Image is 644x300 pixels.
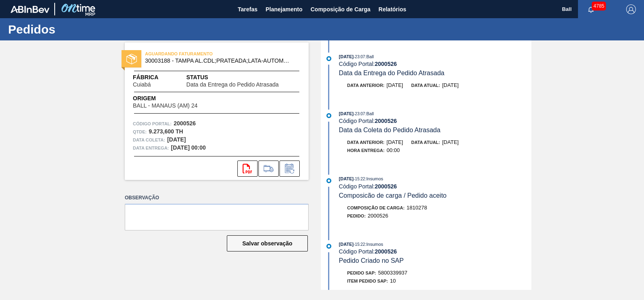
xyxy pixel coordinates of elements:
span: Origem [133,94,221,103]
div: Abrir arquivo PDF [237,161,258,177]
span: Composicão de carga / Pedido aceito [339,192,447,199]
span: [DATE] [386,139,403,145]
span: - 15:22 [354,177,365,181]
span: Data coleta: [133,136,165,144]
span: Data anterior: [347,140,384,145]
div: Código Portal: [339,118,531,124]
span: Pedido : [347,213,366,218]
span: Composição de Carga : [347,205,405,210]
span: - 23:07 [354,55,365,59]
span: : Ball [365,111,373,116]
span: Código Portal: [133,120,172,128]
span: [DATE] [339,111,354,116]
span: 30003188 - TAMPA AL.CDL;PRATEADA;LATA-AUTOMATICA; [145,58,292,64]
strong: 2000526 [375,248,397,255]
span: Data da Entrega do Pedido Atrasada [186,82,279,88]
img: atual [326,178,331,183]
span: Data da Coleta do Pedido Atrasada [339,127,441,133]
span: Data anterior: [347,83,384,88]
img: TNhmsLtSVTkK8tSr43FrP2fwEKptu5GPRR3wAAAABJRU5ErkJggg== [11,6,49,13]
span: [DATE] [386,82,403,88]
button: Notificações [578,4,604,15]
span: Relatórios [379,4,406,14]
strong: 2000526 [375,183,397,190]
strong: [DATE] [167,136,186,143]
span: Data atual: [411,140,440,145]
span: Tarefas [238,4,258,14]
img: atual [326,244,331,249]
span: Fábrica [133,73,176,82]
span: 1810278 [407,205,427,211]
span: : Insumos [365,242,383,247]
span: BALL - MANAUS (AM) 24 [133,103,198,109]
strong: 2000526 [375,118,397,124]
span: - 15:22 [354,242,365,247]
span: Qtde : [133,128,147,136]
strong: 2000526 [174,120,196,127]
button: Salvar observação [227,235,308,251]
img: Logout [626,4,636,14]
div: Ir para Composição de Carga [258,161,279,177]
span: Data entrega: [133,144,169,152]
span: 2000526 [368,213,388,219]
span: [DATE] [442,82,458,88]
img: atual [326,56,331,61]
span: Planejamento [266,4,303,14]
div: Código Portal: [339,183,531,190]
span: 5800339937 [378,270,407,276]
span: AGUARDANDO FATURAMENTO [145,50,258,58]
span: 00:00 [387,147,400,153]
span: Status [186,73,301,82]
div: Código Portal: [339,61,531,67]
span: Cuiabá [133,82,151,88]
strong: 9.273,600 TH [149,128,183,135]
span: Data atual: [411,83,440,88]
div: Informar alteração no pedido [279,161,300,177]
span: Pedido Criado no SAP [339,257,404,264]
div: Código Portal: [339,248,531,255]
img: atual [326,113,331,118]
strong: 2000526 [375,61,397,67]
span: Composição de Carga [311,4,371,14]
span: 10 [390,278,396,284]
span: [DATE] [339,242,354,247]
span: : Insumos [365,176,383,181]
span: [DATE] [442,139,458,145]
span: Pedido SAP: [347,270,376,275]
span: [DATE] [339,176,354,181]
span: - 23:07 [354,112,365,116]
span: Data da Entrega do Pedido Atrasada [339,70,445,76]
h1: Pedidos [8,25,152,34]
span: [DATE] [339,54,354,59]
span: Item pedido SAP: [347,279,388,283]
span: Hora Entrega : [347,148,385,153]
span: 4785 [592,2,606,11]
label: Observação [125,192,309,204]
span: : Ball [365,54,373,59]
img: status [126,54,137,64]
strong: [DATE] 00:00 [171,144,206,151]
